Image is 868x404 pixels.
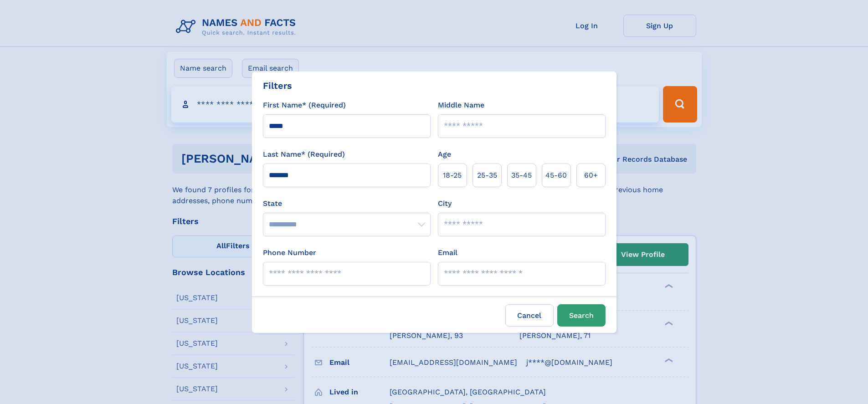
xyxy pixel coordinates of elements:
label: Middle Name [438,100,484,111]
label: Cancel [505,304,554,327]
label: Last Name* (Required) [263,149,345,160]
div: Filters [263,79,292,92]
label: First Name* (Required) [263,100,346,111]
span: 60+ [584,170,598,181]
label: Email [438,247,457,258]
label: Age [438,149,451,160]
span: 35‑45 [511,170,532,181]
button: Search [557,304,606,327]
label: Phone Number [263,247,316,258]
label: State [263,198,431,209]
label: City [438,198,452,209]
span: 18‑25 [443,170,462,181]
span: 25‑35 [477,170,497,181]
span: 45‑60 [545,170,567,181]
